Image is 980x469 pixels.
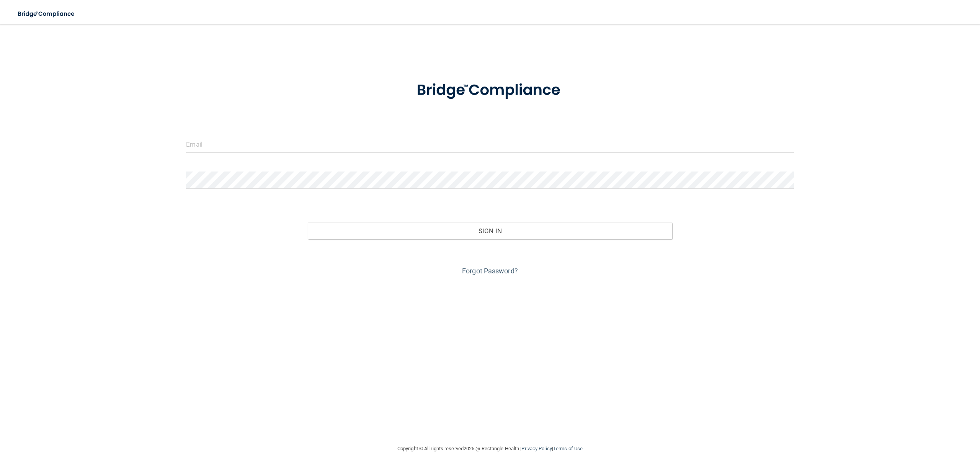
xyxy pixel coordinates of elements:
[186,136,794,153] input: Email
[462,267,518,275] a: Forgot Password?
[11,6,82,22] img: bridge_compliance_login_screen.278c3ca4.svg
[553,446,583,451] a: Terms of Use
[521,446,552,451] a: Privacy Policy
[308,222,672,239] button: Sign In
[350,436,630,461] div: Copyright © All rights reserved 2025 @ Rectangle Health | |
[401,70,579,110] img: bridge_compliance_login_screen.278c3ca4.svg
